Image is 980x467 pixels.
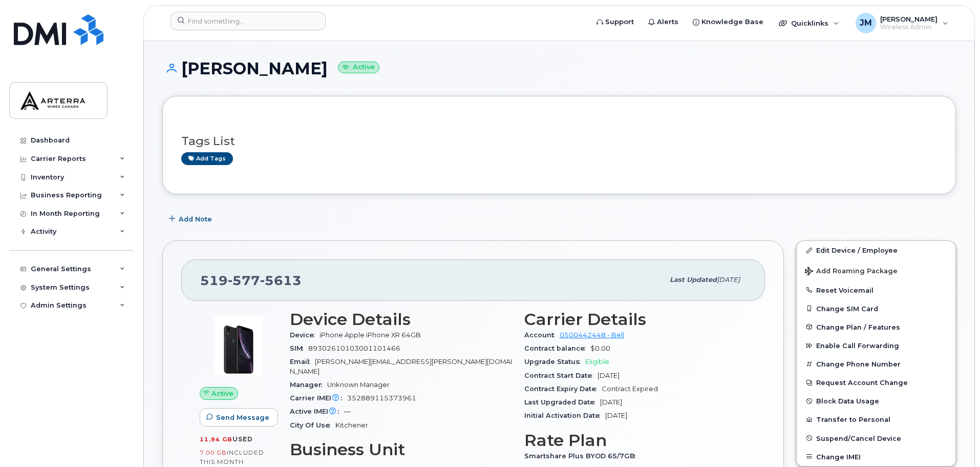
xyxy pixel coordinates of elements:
h3: Carrier Details [524,310,747,329]
span: Contract Expired [602,385,658,393]
span: [PERSON_NAME][EMAIL_ADDRESS][PERSON_NAME][DOMAIN_NAME] [290,358,512,375]
span: Add Roaming Package [805,267,898,277]
span: Unknown Manager [327,381,390,389]
button: Change IMEI [797,448,955,466]
h3: Tags List [181,135,937,148]
span: Add Note [179,214,212,224]
a: 0500442448 - Bell [560,331,624,339]
span: Kitchener [335,421,368,429]
span: 7.00 GB [200,449,227,456]
span: [DATE] [598,372,620,379]
span: 89302610103001101466 [308,344,400,352]
span: Carrier IMEI [290,394,347,402]
button: Change Phone Number [797,355,955,373]
span: Email [290,358,315,366]
span: Contract balance [524,344,590,352]
span: Account [524,331,560,339]
span: Send Message [216,413,269,422]
span: iPhone Apple iPhone XR 64GB [319,331,421,339]
span: [DATE] [717,276,740,283]
button: Suspend/Cancel Device [797,429,955,448]
h1: [PERSON_NAME] [162,59,956,77]
span: [DATE] [600,398,622,406]
span: — [344,408,351,415]
h3: Business Unit [290,440,512,459]
span: Smartshare Plus BYOD 65/7GB [524,452,641,460]
small: Active [338,62,379,73]
img: image20231002-3703462-1qb80zy.jpeg [208,315,269,377]
span: Last Upgraded Date [524,398,600,406]
span: [DATE] [605,412,627,419]
button: Add Roaming Package [797,260,955,281]
span: Contract Expiry Date [524,385,602,393]
button: Send Message [200,408,278,427]
a: Add tags [181,152,233,165]
span: 519 [200,273,302,288]
span: Contract Start Date [524,372,598,379]
span: Upgrade Status [524,358,585,366]
span: Initial Activation Date [524,412,605,419]
span: Last updated [670,276,717,283]
span: Active IMEI [290,408,344,415]
button: Block Data Usage [797,392,955,410]
span: used [232,435,253,443]
button: Reset Voicemail [797,281,955,299]
span: 577 [228,273,260,288]
span: $0.00 [590,344,610,352]
span: City Of Use [290,421,335,429]
button: Change SIM Card [797,299,955,318]
a: Edit Device / Employee [797,241,955,259]
button: Enable Call Forwarding [797,336,955,355]
button: Add Note [162,210,221,228]
span: 5613 [260,273,302,288]
span: Manager [290,381,327,389]
span: SIM [290,344,308,352]
h3: Rate Plan [524,431,747,450]
span: Change Plan / Features [816,323,900,331]
span: Suspend/Cancel Device [816,434,901,442]
span: Enable Call Forwarding [816,342,899,350]
span: Device [290,331,319,339]
button: Change Plan / Features [797,318,955,336]
button: Transfer to Personal [797,410,955,429]
span: 352889115373961 [347,394,416,402]
span: Eligible [585,358,609,366]
h3: Device Details [290,310,512,329]
span: 11.94 GB [200,436,232,443]
button: Request Account Change [797,373,955,392]
span: Active [211,389,233,398]
span: included this month [200,449,264,465]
